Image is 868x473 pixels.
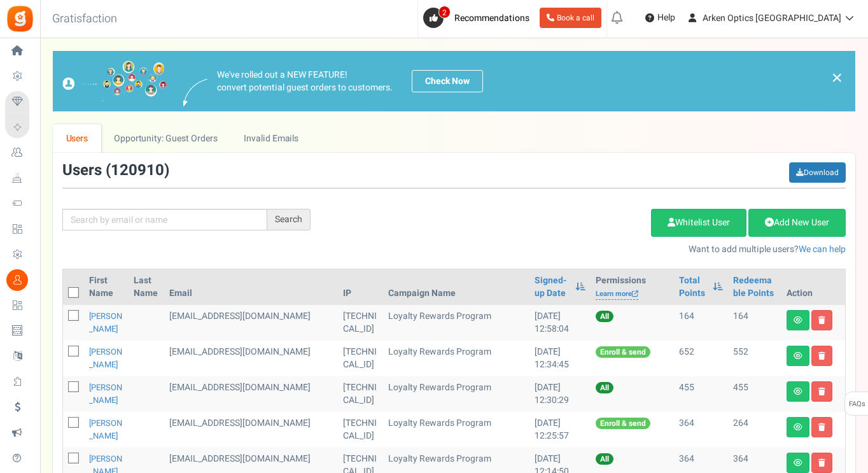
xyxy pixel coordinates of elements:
i: View details [794,388,802,395]
th: Action [781,269,845,305]
td: [TECHNICAL_ID] [338,305,384,341]
a: Check Now [412,70,483,92]
td: 552 [728,341,781,376]
span: All [596,453,613,465]
a: × [831,70,843,85]
th: Email [164,269,337,305]
i: View details [794,423,802,431]
td: [DATE] 12:58:04 [529,305,591,341]
i: Delete user [818,388,825,395]
a: Download [789,162,846,183]
td: General [164,412,337,448]
a: [PERSON_NAME] [89,346,122,371]
th: Last Name [129,269,164,305]
th: IP [338,269,384,305]
div: Search [267,209,311,230]
i: View details [794,316,802,324]
td: 652 [674,341,728,376]
span: 120910 [111,159,164,181]
i: View details [794,459,802,467]
span: Help [654,11,675,24]
a: [PERSON_NAME] [89,310,122,335]
a: Invalid Emails [231,124,312,153]
i: Delete user [818,459,825,467]
td: [TECHNICAL_ID] [338,376,384,412]
td: 164 [674,305,728,341]
a: Book a call [540,8,601,28]
span: All [596,311,613,322]
a: Learn more [596,289,638,300]
a: Signed-up Date [535,274,569,300]
p: We've rolled out a NEW FEATURE! convert potential guest orders to customers. [217,69,393,94]
span: 2 [438,6,451,18]
a: We can help [799,243,846,256]
input: Search by email or name [62,209,267,230]
a: [PERSON_NAME] [89,381,122,406]
span: All [596,382,613,393]
td: [EMAIL_ADDRESS][DOMAIN_NAME] [164,305,337,341]
td: Loyalty Rewards Program [383,305,529,341]
th: Campaign Name [383,269,529,305]
td: [DATE] 12:25:57 [529,412,591,448]
span: Arken Optics [GEOGRAPHIC_DATA] [703,11,841,25]
td: 164 [728,305,781,341]
a: 2 Recommendations [423,8,535,28]
a: Redeemable Points [733,274,776,300]
a: Opportunity: Guest Orders [101,124,230,153]
a: Add New User [748,209,846,237]
td: [TECHNICAL_ID] [338,412,384,448]
td: [DATE] 12:34:45 [529,341,591,376]
td: 455 [728,376,781,412]
span: FAQs [848,392,865,416]
span: Enroll & send [596,418,650,429]
i: View details [794,352,802,360]
td: General [164,341,337,376]
img: images [183,79,207,106]
td: [DATE] 12:30:29 [529,376,591,412]
p: Want to add multiple users? [330,243,846,256]
i: Delete user [818,316,825,324]
i: Delete user [818,352,825,360]
th: Permissions [591,269,675,305]
td: Loyalty Rewards Program [383,412,529,448]
img: Gratisfaction [6,4,34,33]
a: [PERSON_NAME] [89,417,122,442]
img: images [62,60,167,102]
h3: Users ( ) [62,162,169,179]
td: [EMAIL_ADDRESS][DOMAIN_NAME] [164,376,337,412]
td: [TECHNICAL_ID] [338,341,384,376]
span: Recommendations [454,11,529,25]
td: Loyalty Rewards Program [383,376,529,412]
a: Help [640,8,680,28]
a: Whitelist User [651,209,746,237]
span: Enroll & send [596,346,650,358]
td: 455 [674,376,728,412]
h3: Gratisfaction [38,6,131,32]
td: 364 [674,412,728,448]
th: First Name [84,269,129,305]
a: Total Points [679,274,706,300]
td: Loyalty Rewards Program [383,341,529,376]
td: 264 [728,412,781,448]
a: Users [53,124,101,153]
i: Delete user [818,423,825,431]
